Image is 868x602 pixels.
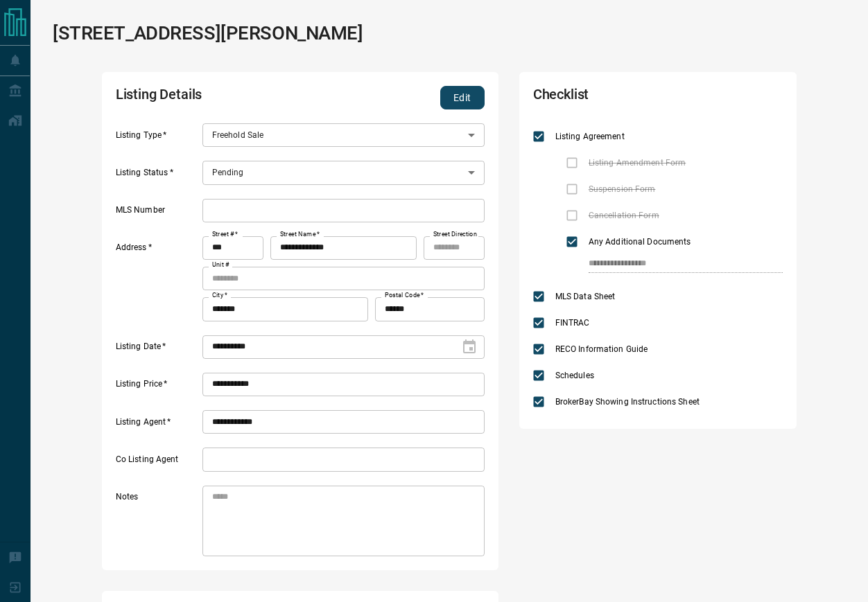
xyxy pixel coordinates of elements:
[116,491,199,556] label: Notes
[212,260,229,269] label: Unit #
[433,230,477,239] label: Street Direction
[202,161,485,184] div: Pending
[585,209,663,222] span: Cancellation Form
[552,317,593,329] span: FINTRAC
[212,230,238,239] label: Street #
[552,396,703,408] span: BrokerBay Showing Instructions Sheet
[116,341,199,359] label: Listing Date
[552,369,598,382] span: Schedules
[202,123,485,147] div: Freehold Sale
[212,291,227,300] label: City
[385,291,424,300] label: Postal Code
[552,130,628,143] span: Listing Agreement
[585,183,659,195] span: Suspension Form
[116,242,199,321] label: Address
[280,230,320,239] label: Street Name
[533,86,683,109] h2: Checklist
[589,255,754,273] input: checklist input
[552,290,619,303] span: MLS Data Sheet
[116,130,199,148] label: Listing Type
[116,454,199,472] label: Co Listing Agent
[440,86,485,109] button: Edit
[116,167,199,185] label: Listing Status
[116,86,337,109] h2: Listing Details
[552,343,651,355] span: RECO Information Guide
[53,22,363,44] h1: [STREET_ADDRESS][PERSON_NAME]
[116,416,199,434] label: Listing Agent
[116,204,199,222] label: MLS Number
[585,157,689,169] span: Listing Amendment Form
[585,236,695,248] span: Any Additional Documents
[116,378,199,396] label: Listing Price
